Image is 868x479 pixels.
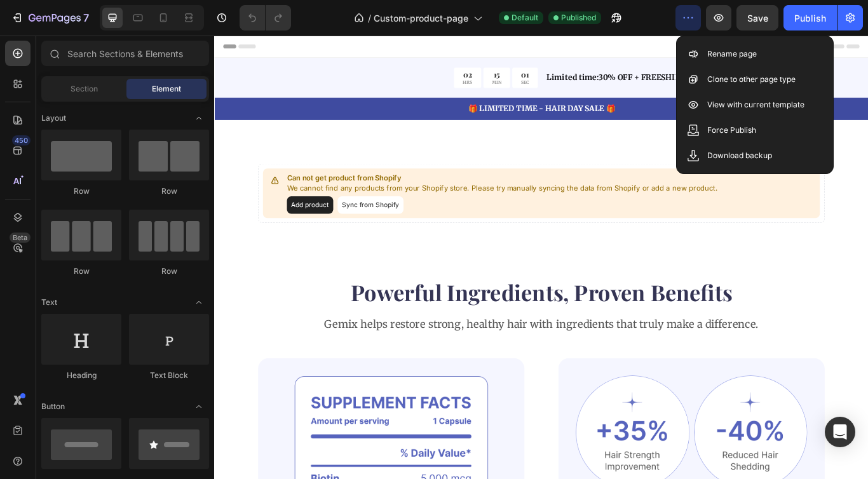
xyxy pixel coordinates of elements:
div: 01 [357,40,367,51]
span: Default [512,12,538,24]
p: View with current template [707,98,804,111]
span: / [368,11,371,25]
div: 15 [323,40,334,51]
p: Rename page [707,48,757,60]
div: Publish [794,11,826,25]
button: Add product [85,187,139,208]
input: Search Sections & Elements [41,41,209,66]
button: Save [736,5,778,30]
span: Layout [41,112,66,124]
div: 450 [12,135,31,145]
span: Element [152,83,181,95]
p: HRS [289,51,301,58]
div: Row [129,266,209,277]
span: Toggle open [189,292,209,313]
p: 🎁 LIMITED TIME - HAIR DAY SALE 🎁 [1,79,761,92]
p: Clone to other page type [707,73,796,86]
div: Row [41,266,121,277]
span: Toggle open [189,108,209,128]
div: Heading [41,370,121,381]
button: 7 [5,5,95,30]
iframe: Design area [214,36,868,479]
span: Custom-product-page [374,11,468,25]
div: Row [129,186,209,197]
span: Button [41,401,65,412]
h2: Powerful Ingredients, Proven Benefits [51,282,712,318]
div: Undo/Redo [240,5,291,30]
p: MIN [323,51,334,58]
p: Gemix helps restore strong, healthy hair with ingredients that truly make a difference. [52,329,710,345]
span: Section [71,83,98,95]
span: Text [41,297,57,308]
span: Save [747,13,768,24]
p: Can not get product from Shopify [85,160,587,173]
button: Sync from Shopify [144,187,220,208]
p: 7 [83,10,89,25]
div: 02 [289,40,301,51]
p: Limited time:30% OFF + FREESHIPPING [387,43,761,56]
span: Toggle open [189,396,209,417]
button: Publish [783,5,837,30]
div: Beta [10,233,31,243]
div: Open Intercom Messenger [825,417,855,447]
span: Published [561,12,596,24]
p: Download backup [707,149,772,162]
p: SEC [357,51,367,58]
p: We cannot find any products from your Shopify store. Please try manually syncing the data from Sh... [85,172,587,185]
p: Force Publish [707,124,756,137]
div: Text Block [129,370,209,381]
div: Row [41,186,121,197]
